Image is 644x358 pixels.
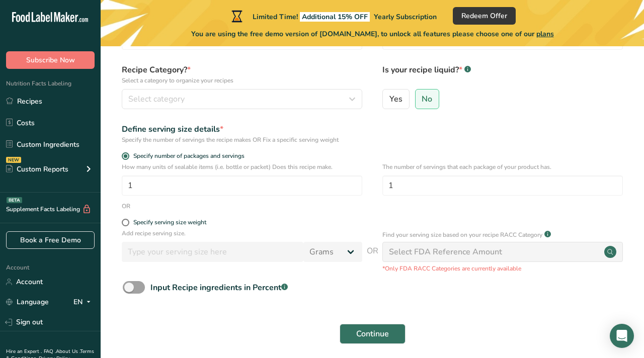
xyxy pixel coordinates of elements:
[122,76,362,85] p: Select a category to organize your recipes
[6,231,95,249] a: Book a Free Demo
[44,348,56,355] a: FAQ .
[7,197,22,203] div: BETA
[73,296,95,308] div: EN
[382,264,623,273] p: *Only FDA RACC Categories are currently available
[422,94,432,104] span: No
[389,94,403,104] span: Yes
[128,93,185,105] span: Select category
[389,246,502,258] div: Select FDA Reference Amount
[56,348,80,355] a: About Us .
[461,11,507,21] span: Redeem Offer
[453,7,516,25] button: Redeem Offer
[229,10,437,22] div: Limited Time!
[356,328,389,340] span: Continue
[191,29,554,39] span: You are using the free demo version of [DOMAIN_NAME], to unlock all features please choose one of...
[6,51,95,69] button: Subscribe Now
[367,245,378,273] span: OR
[536,29,554,39] span: plans
[122,123,362,135] div: Define serving size details
[382,162,623,171] p: The number of servings that each package of your product has.
[6,293,49,311] a: Language
[610,324,634,348] div: Open Intercom Messenger
[122,229,362,238] p: Add recipe serving size.
[6,348,42,355] a: Hire an Expert .
[129,152,245,160] span: Specify number of packages and servings
[150,282,288,294] div: Input Recipe ingredients in Percent
[122,135,362,144] div: Specify the number of servings the recipe makes OR Fix a specific serving weight
[374,12,437,22] span: Yearly Subscription
[122,202,130,211] div: OR
[6,164,68,174] div: Custom Reports
[122,242,303,262] input: Type your serving size here
[340,324,406,344] button: Continue
[6,157,21,163] div: NEW
[122,162,362,171] p: How many units of sealable items (i.e. bottle or packet) Does this recipe make.
[300,12,370,22] span: Additional 15% OFF
[26,55,75,65] span: Subscribe Now
[382,64,623,85] label: Is your recipe liquid?
[133,219,206,226] div: Specify serving size weight
[122,89,362,109] button: Select category
[122,64,362,85] label: Recipe Category?
[382,230,542,239] p: Find your serving size based on your recipe RACC Category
